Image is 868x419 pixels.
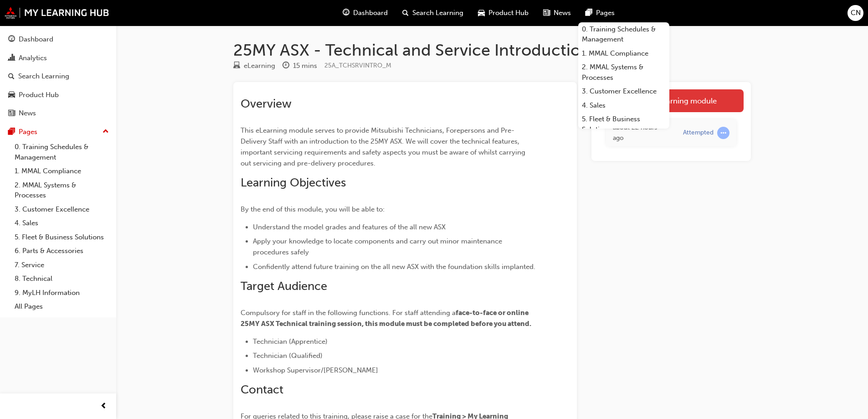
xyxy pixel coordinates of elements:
[596,8,615,18] span: Pages
[8,36,15,44] span: guage-icon
[241,309,456,317] span: Compulsory for staff in the following functions. For staff attending a
[478,7,485,19] span: car-icon
[19,53,47,63] div: Analytics
[4,31,113,48] a: Dashboard
[8,128,15,136] span: pages-icon
[578,47,669,61] a: 1. MMAL Compliance
[241,126,527,167] span: This eLearning module serves to provide Mitsubishi Technicians, Forepersons and Pre-Delivery Staf...
[11,178,113,202] a: 2. MMAL Systems & Processes
[353,8,388,18] span: Dashboard
[253,263,535,271] span: Confidently attend future training on the all new ASX with the foundation skills implanted.
[233,40,751,60] h1: 25MY ASX - Technical and Service Introduction
[100,401,107,412] span: prev-icon
[241,383,283,397] span: Contact
[402,7,409,19] span: search-icon
[4,68,113,85] a: Search Learning
[8,109,15,118] span: news-icon
[586,7,592,19] span: pages-icon
[233,60,275,72] div: Type
[4,124,113,140] button: Pages
[554,8,571,18] span: News
[18,71,69,82] div: Search Learning
[599,89,744,112] a: Launch eLearning module
[19,108,36,119] div: News
[11,202,113,217] a: 3. Customer Excellence
[253,223,446,231] span: Understand the model grades and features of the all new ASX
[103,126,109,138] span: up-icon
[578,60,669,84] a: 2. MMAL Systems & Processes
[8,91,15,99] span: car-icon
[282,62,289,70] span: clock-icon
[578,4,622,22] a: pages-iconPages
[19,127,37,137] div: Pages
[578,98,669,113] a: 4. Sales
[324,62,391,69] span: Learning resource code
[578,84,669,98] a: 3. Customer Excellence
[471,4,536,22] a: car-iconProduct Hub
[293,61,317,71] div: 15 mins
[536,4,578,22] a: news-iconNews
[11,164,113,178] a: 1. MMAL Compliance
[335,4,395,22] a: guage-iconDashboard
[282,60,317,72] div: Duration
[4,105,113,122] a: News
[412,8,463,18] span: Search Learning
[847,5,863,21] button: CN
[241,309,531,328] span: face-to-face or online 25MY ASX Technical training session, this module must be completed before ...
[233,62,240,70] span: learningResourceType_ELEARNING-icon
[11,230,113,244] a: 5. Fleet & Business Solutions
[11,216,113,230] a: 4. Sales
[578,22,669,47] a: 0. Training Schedules & Management
[851,8,861,18] span: CN
[717,127,729,139] span: learningRecordVerb_ATTEMPT-icon
[8,54,15,62] span: chart-icon
[613,123,669,143] div: Thu Sep 18 2025 11:35:04 GMT+1000 (Australian Eastern Standard Time)
[11,140,113,164] a: 0. Training Schedules & Management
[4,87,113,103] a: Product Hub
[241,205,385,213] span: By the end of this module, you will be able to:
[241,279,327,293] span: Target Audience
[253,352,323,360] span: Technician (Qualified)
[11,244,113,258] a: 6. Parts & Accessories
[11,258,113,272] a: 7. Service
[395,4,471,22] a: search-iconSearch Learning
[4,50,113,67] a: Analytics
[253,366,378,374] span: Workshop Supervisor/[PERSON_NAME]
[253,337,328,346] span: Technician (Apprentice)
[11,286,113,300] a: 9. MyLH Information
[343,7,349,19] span: guage-icon
[543,7,550,19] span: news-icon
[4,29,113,124] button: DashboardAnalyticsSearch LearningProduct HubNews
[11,300,113,314] a: All Pages
[19,34,53,45] div: Dashboard
[253,237,504,256] span: Apply your knowledge to locate components and carry out minor maintenance procedures safely
[241,176,346,190] span: Learning Objectives
[488,8,529,18] span: Product Hub
[683,129,714,137] div: Attempted
[11,272,113,286] a: 8. Technical
[244,61,275,71] div: eLearning
[578,112,669,136] a: 5. Fleet & Business Solutions
[19,90,59,100] div: Product Hub
[241,97,292,111] span: Overview
[8,72,15,81] span: search-icon
[5,7,109,19] img: mmal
